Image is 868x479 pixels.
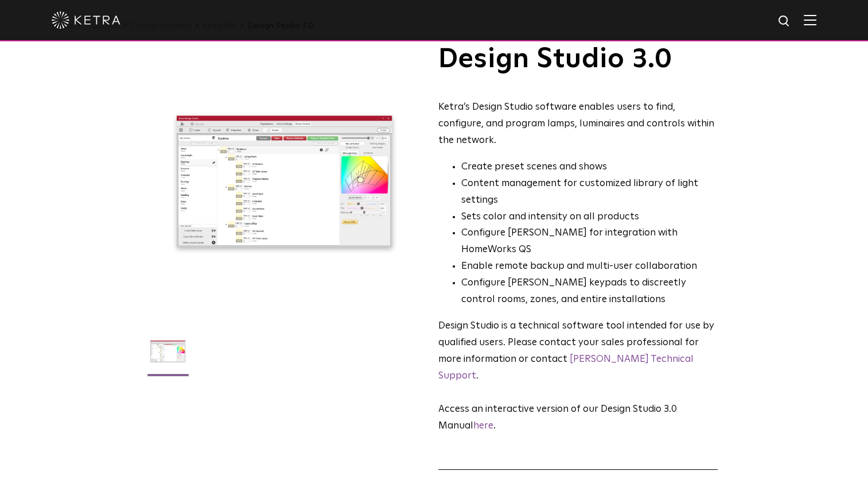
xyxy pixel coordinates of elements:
a: here [473,421,493,431]
p: Design Studio is a technical software tool intended for use by qualified users. Please contact yo... [438,318,718,385]
img: search icon [777,14,792,29]
img: ketra-logo-2019-white [52,11,120,29]
h1: Design Studio 3.0 [438,45,718,74]
li: Create preset scenes and shows [461,159,718,176]
li: Enable remote backup and multi-user collaboration [461,258,718,275]
li: Configure [PERSON_NAME] for integration with HomeWorks QS [461,225,718,258]
img: DS-2.0 [146,329,190,382]
li: Configure [PERSON_NAME] keypads to discreetly control rooms, zones, and entire installations [461,275,718,308]
a: [PERSON_NAME] Technical Support [438,354,694,381]
img: Hamburger%20Nav.svg [804,14,816,25]
li: Content management for customized library of light settings [461,176,718,209]
p: Access an interactive version of our Design Studio 3.0 Manual . [438,401,718,435]
div: Ketra’s Design Studio software enables users to find, configure, and program lamps, luminaires an... [438,99,718,149]
li: Sets color and intensity on all products [461,209,718,226]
